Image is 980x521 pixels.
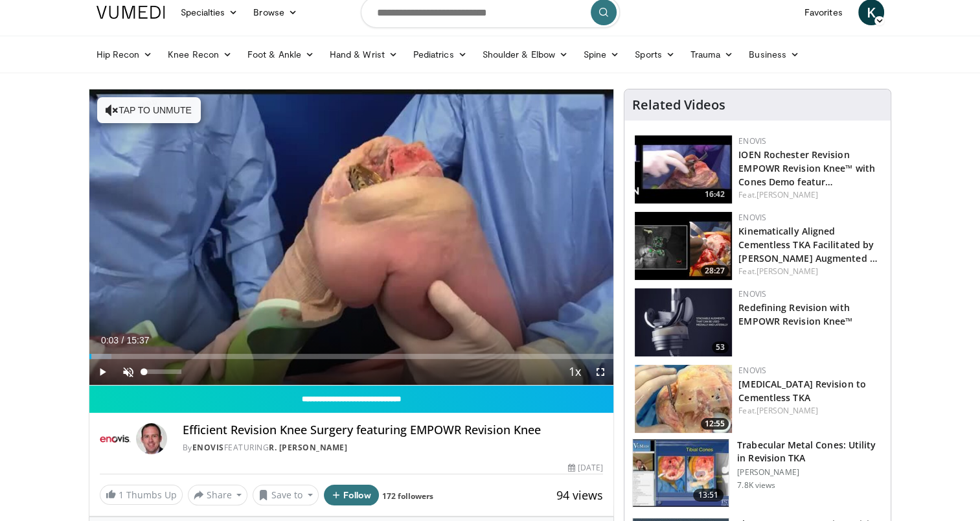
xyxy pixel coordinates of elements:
a: 12:55 [635,365,732,433]
div: [DATE] [568,462,603,474]
a: 16:42 [635,135,732,203]
img: b5850bff-7d8d-4b16-9255-f8ff9f89da25.150x105_q85_crop-smart_upscale.jpg [635,135,732,203]
video-js: Video Player [89,89,614,386]
a: [PERSON_NAME] [757,266,818,277]
a: 53 [635,288,732,356]
div: By FEATURING [183,442,604,454]
img: 1bcaa5bd-c9cf-491a-a556-1337fa9bfb8c.150x105_q85_crop-smart_upscale.jpg [635,288,732,356]
a: Trauma [683,41,742,67]
button: Play [89,359,115,385]
img: Avatar [136,423,167,454]
p: 7.8K views [737,480,775,491]
a: IOEN Rochester Revision EMPOWR Revision Knee™ with Cones Demo featur… [738,148,875,188]
a: Hand & Wrist [322,41,405,67]
a: Shoulder & Elbow [475,41,576,67]
a: [PERSON_NAME] [757,405,818,416]
span: 15:37 [126,335,149,345]
span: 16:42 [701,189,729,200]
span: 94 views [556,487,603,503]
h4: Efficient Revision Knee Surgery featuring EMPOWR Revision Knee [183,423,604,437]
button: Playback Rate [562,359,587,385]
a: Enovis [738,288,766,299]
a: Kinematically Aligned Cementless TKA Facilitated by [PERSON_NAME] Augmented … [738,225,878,264]
img: Enovis [100,423,131,454]
a: Foot & Ankle [240,41,322,67]
a: R. [PERSON_NAME] [269,442,347,453]
p: [PERSON_NAME] [737,467,883,478]
a: Knee Recon [160,41,240,67]
a: [PERSON_NAME] [757,189,818,200]
a: 1 Thumbs Up [100,485,183,505]
span: 12:55 [701,418,729,430]
button: Share [188,485,248,505]
a: [MEDICAL_DATA] Revision to Cementless TKA [738,378,866,404]
span: / [122,335,124,345]
img: 286158_0001_1.png.150x105_q85_crop-smart_upscale.jpg [633,439,729,507]
a: 172 followers [382,491,433,502]
div: Feat. [738,266,880,277]
a: Enovis [738,212,766,223]
h3: Trabecular Metal Cones: Utility in Revision TKA [737,439,883,465]
button: Save to [253,485,319,505]
span: 53 [712,342,729,353]
button: Tap to unmute [97,97,201,123]
span: 0:03 [101,335,119,345]
a: Sports [627,41,683,67]
a: Business [741,41,807,67]
a: Enovis [738,135,766,146]
img: 1ed398e6-909d-4121-8c35-5730855f367b.150x105_q85_crop-smart_upscale.jpg [635,365,732,433]
div: Progress Bar [89,354,614,359]
button: Unmute [115,359,141,385]
a: 13:51 Trabecular Metal Cones: Utility in Revision TKA [PERSON_NAME] 7.8K views [632,439,883,507]
span: 28:27 [701,265,729,277]
a: Enovis [192,442,224,453]
a: Pediatrics [405,41,475,67]
div: Volume Level [144,369,181,374]
span: 1 [119,489,124,501]
span: 13:51 [693,489,724,502]
button: Follow [324,485,380,505]
img: VuMedi Logo [97,6,165,19]
a: Enovis [738,365,766,376]
div: Feat. [738,405,880,417]
img: c9ff072b-fb29-474b-9468-fe1ef3588e05.150x105_q85_crop-smart_upscale.jpg [635,212,732,280]
a: Hip Recon [89,41,161,67]
h4: Related Videos [632,97,725,113]
button: Fullscreen [587,359,613,385]
div: Feat. [738,189,880,201]
a: 28:27 [635,212,732,280]
a: Redefining Revision with EMPOWR Revision Knee™ [738,301,852,327]
a: Spine [576,41,627,67]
